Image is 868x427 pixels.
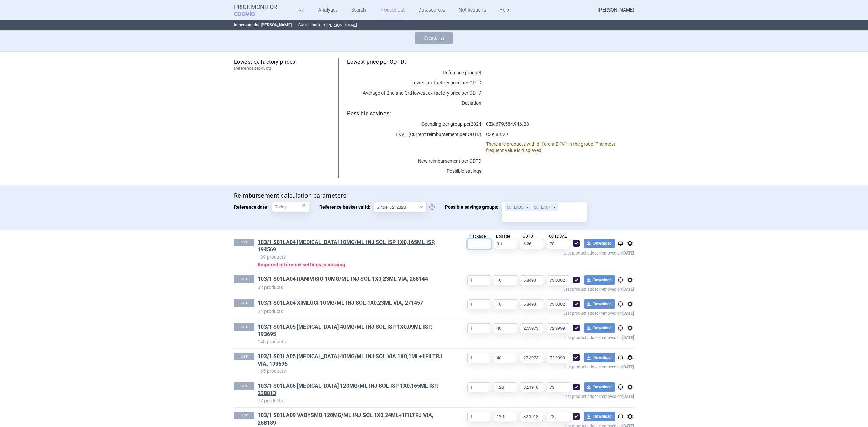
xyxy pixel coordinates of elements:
p: Last product added/removed on [446,285,634,292]
p: LIST [234,275,254,283]
p: LIST [234,323,254,331]
p: Impersonating Switch back to [234,20,634,30]
h1: 103/1 S01LA05 EYLEA 40MG/ML INJ SOL VIA 1X0,1ML+1FILTRJ VIA, 193696 [258,353,446,368]
a: 103/1 S01LA04 [MEDICAL_DATA] 10MG/ML INJ SOL ISP 1X0,165ML ISP, 194569 [258,239,446,253]
strong: [DATE] [622,287,634,292]
a: 103/1 S01LA09 VABYSMO 120MG/ML INJ SOL 1X0,24ML+1FILTRJ VIA, 268189 [258,412,446,427]
p: Average of 2nd and 3rd lowest ex-factory price per ODTD: [347,89,482,96]
div: S01LA04 [532,203,558,211]
p: Last product added/removed on [446,309,634,316]
span: ODTDBAL [549,234,567,239]
h1: 103/1 S01LA04 XIMLUCI 10MG/ML INJ SOL 1X0,23ML VIA, 271457 [258,299,446,308]
p: CZK 679,584,946.28 [482,121,634,127]
p: Reference product: [347,69,482,76]
span: Reference date: [234,202,272,212]
p: 77 products [258,397,446,404]
p: Last product added/removed on [446,392,634,399]
button: Download [584,353,615,362]
strong: [DATE] [622,365,634,369]
button: Download [584,239,615,248]
button: Download [584,275,615,285]
input: Reference date:× [272,202,309,212]
button: Download [584,412,615,421]
span: Dosage [496,234,510,239]
span: Reference basket valid: [319,202,374,212]
a: 103/1 S01LA06 [MEDICAL_DATA] 120MG/ML INJ SOL ISP 1X0,165ML ISP, 238813 [258,382,446,397]
button: Download [584,382,615,392]
button: [PERSON_NAME] [326,23,357,28]
div: S01LA05 [505,203,531,211]
div: × [302,202,306,209]
p: Possible savings: [347,168,482,175]
a: 103/1 S01LA05 [MEDICAL_DATA] 40MG/ML INJ SOL ISP 1X0,09ML ISP, 193695 [258,323,446,338]
p: Last product added/removed on [446,363,634,369]
a: 103/1 S01LA05 [MEDICAL_DATA] 40MG/ML INJ SOL VIA 1X0,1ML+1FILTRJ VIA, 193696 [258,353,446,368]
p: LIST [234,412,254,419]
strong: [DATE] [622,251,634,256]
select: Reference basket valid: [374,202,427,212]
strong: Price Monitor [234,4,277,11]
p: Lowest ex-factory price per ODTD: [347,79,482,86]
p: Last product added/removed on [446,333,634,340]
span: (reference product) [234,66,330,72]
p: New reimbursement per ODTD: [347,158,482,164]
button: Download [584,323,615,333]
p: LIST [234,382,254,390]
p: 33 products [258,284,446,291]
strong: [DATE] [622,311,634,316]
p: CZK 83.29 [482,131,634,138]
span: Possible savings groups: [445,202,502,212]
button: Create list [415,32,453,44]
strong: [PERSON_NAME] [261,23,292,27]
p: LIST [234,353,254,360]
h1: 103/1 S01LA04 LUCENTIS 10MG/ML INJ SOL ISP 1X0,165ML ISP, 194569 [258,239,446,253]
p: 165 products [258,368,446,374]
p: Spending per group per 2024 : [347,121,482,127]
input: Possible savings groups:S01LA05S01LA04 [504,212,584,221]
a: 103/1 S01LA04 XIMLUCI 10MG/ML INJ SOL 1X0,23ML VIA, 271457 [258,299,423,307]
h1: 103/1 S01LA05 EYLEA 40MG/ML INJ SOL ISP 1X0,09ML ISP, 193695 [258,323,446,338]
h1: 103/1 S01LA06 BEOVU 120MG/ML INJ SOL ISP 1X0,165ML ISP, 238813 [258,382,446,397]
h5: Lowest ex-factory prices: [234,58,330,72]
p: 24 products [258,308,446,315]
p: EKV1 (Current reimbursement per ODTD): [347,131,482,138]
h5: Lowest price per ODTD: [347,58,634,66]
p: 139 products [258,253,446,260]
p: There are products with different EKV1 in the group. The most frequent value is displayed. [482,141,634,154]
span: COGVIO [234,11,264,16]
a: Price MonitorCOGVIO [234,4,277,17]
button: Download [584,299,615,309]
h5: Possible savings: [347,110,634,117]
p: Deviation: [347,100,482,106]
p: Required reference settings is missing [258,262,446,268]
p: Last product added/removed on [446,249,634,256]
h4: Reimbursement calculation parameters: [234,191,634,200]
p: LIST [234,239,254,246]
strong: [DATE] [622,394,634,399]
strong: [DATE] [622,335,634,340]
p: 140 products [258,338,446,345]
p: LIST [234,299,254,307]
span: Package [470,234,486,239]
h1: 103/1 S01LA04 RANIVISIO 10MG/ML INJ SOL 1X0,23ML VIA, 268144 [258,275,446,284]
span: ODTD [522,234,533,239]
a: 103/1 S01LA04 RANIVISIO 10MG/ML INJ SOL 1X0,23ML VIA, 268144 [258,275,428,283]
